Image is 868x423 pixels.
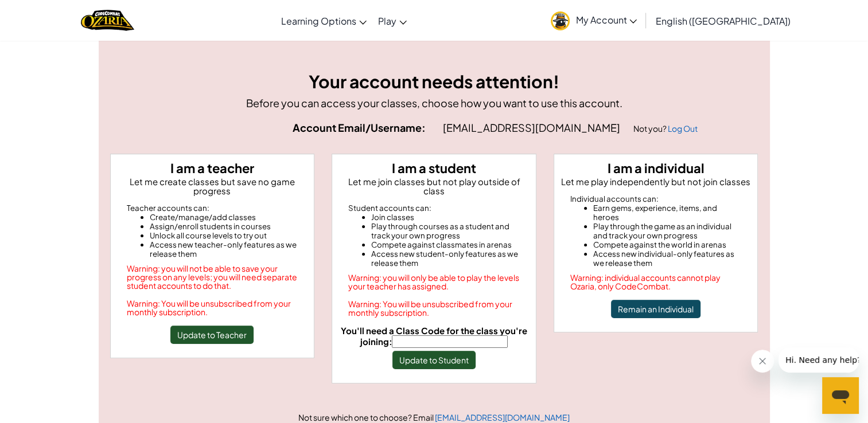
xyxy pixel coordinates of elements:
[110,95,758,111] p: Before you can access your classes, choose how you want to use this account.
[341,325,527,347] span: You'll need a Class Code for the class you're joining:
[655,15,790,27] span: English ([GEOGRAPHIC_DATA])
[81,9,134,32] a: Ozaria by CodeCombat logo
[392,160,476,176] strong: I am a student
[348,300,520,317] div: Warning: You will be unsubscribed from your monthly subscription.
[668,123,698,134] a: Log Out
[371,222,520,240] li: Play through courses as a student and track your own progress
[281,15,356,27] span: Learning Options
[593,249,742,268] li: Access new individual-only features as we release them
[611,300,700,318] button: Remain an Individual
[575,14,637,26] span: My Account
[559,177,753,186] p: Let me play independently but not join classes
[127,203,298,213] div: Teacher accounts can:
[593,240,742,249] li: Compete against the world in arenas
[570,194,742,203] div: Individual accounts can:
[115,177,310,195] p: Let me create classes but save no game progress
[348,273,520,291] div: Warning: you will only be able to play the levels your teacher has assigned.
[751,350,774,373] iframe: Close message
[443,121,622,134] span: [EMAIL_ADDRESS][DOMAIN_NAME]
[150,231,298,240] li: Unlock all course levels to try out
[371,240,520,249] li: Compete against classmates in arenas
[348,203,520,213] div: Student accounts can:
[570,273,742,291] div: Warning: individual accounts cannot play Ozaria, only CodeCombat.
[633,123,668,134] span: Not you?
[435,412,570,422] a: [EMAIL_ADDRESS][DOMAIN_NAME]
[170,326,254,344] button: Update to Teacher
[779,347,859,373] iframe: Message from company
[372,5,412,36] a: Play
[392,335,508,348] input: You'll need a Class Code for the class you're joining:
[170,160,254,176] strong: I am a teacher
[150,213,298,222] li: Create/manage/add classes
[150,222,298,231] li: Assign/enroll students in courses
[545,2,643,38] a: My Account
[551,11,570,30] img: avatar
[293,121,426,134] strong: Account Email/Username:
[371,213,520,222] li: Join classes
[81,9,134,32] img: Home
[649,5,796,36] a: English ([GEOGRAPHIC_DATA])
[392,351,476,369] button: Update to Student
[608,160,704,176] strong: I am a individual
[337,177,531,195] p: Let me join classes but not play outside of class
[371,249,520,268] li: Access new student-only features as we release them
[822,377,859,414] iframe: Button to launch messaging window
[298,412,435,422] span: Not sure which one to choose? Email
[7,8,83,17] span: Hi. Need any help?
[110,69,758,95] h3: Your account needs attention!
[593,222,742,240] li: Play through the game as an individual and track your own progress
[127,264,298,290] div: Warning: you will not be able to save your progress on any levels; you will need separate student...
[127,299,298,316] div: Warning: You will be unsubscribed from your monthly subscription.
[150,240,298,258] li: Access new teacher-only features as we release them
[378,15,396,27] span: Play
[593,203,742,222] li: Earn gems, experience, items, and heroes
[275,5,372,36] a: Learning Options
